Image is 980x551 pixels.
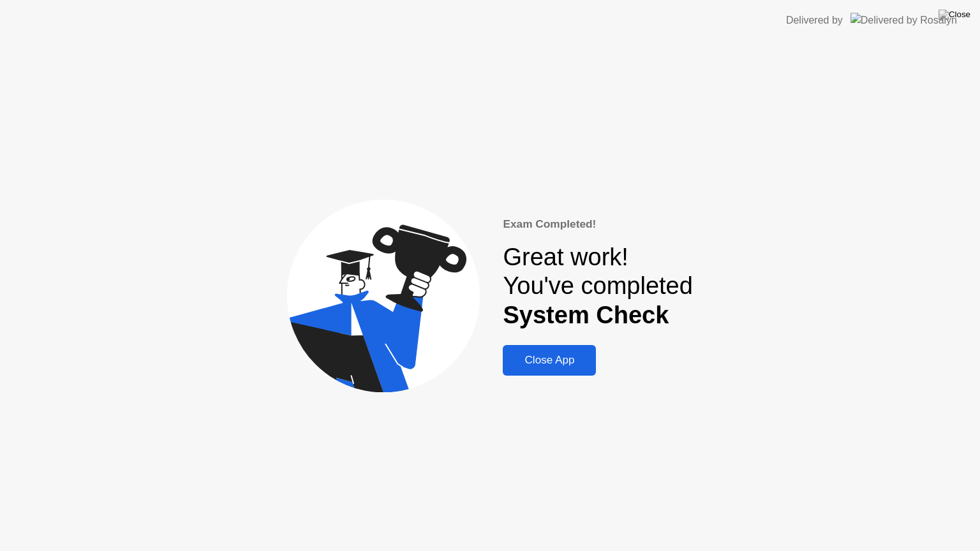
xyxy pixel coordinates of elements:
[507,354,592,367] div: Close App
[503,243,692,330] div: Great work! You've completed
[786,13,843,28] div: Delivered by
[503,345,596,376] button: Close App
[503,216,692,233] div: Exam Completed!
[503,302,669,328] b: System Check
[850,13,957,27] img: Delivered by Rosalyn
[939,10,970,20] img: Close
